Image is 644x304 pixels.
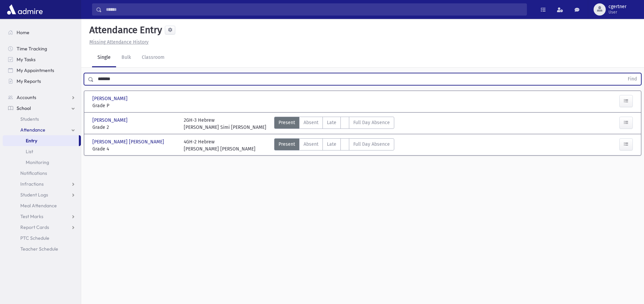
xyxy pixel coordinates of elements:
[17,29,29,36] span: Home
[20,213,43,219] span: Test Marks
[92,48,116,67] a: Single
[20,235,49,241] span: PTC Schedule
[3,189,81,200] a: Student Logs
[20,224,49,230] span: Report Cards
[87,24,162,36] h5: Attendance Entry
[3,54,81,65] a: My Tasks
[3,114,81,124] a: Students
[17,56,36,63] span: My Tasks
[3,211,81,222] a: Test Marks
[20,181,44,187] span: Infractions
[3,27,81,38] a: Home
[274,138,394,153] div: AttTypes
[17,105,31,111] span: School
[92,145,177,153] span: Grade 4
[353,119,390,126] span: Full Day Absence
[26,148,33,155] span: List
[20,246,58,252] span: Teacher Schedule
[279,119,295,126] span: Present
[92,117,129,124] span: [PERSON_NAME]
[304,119,318,126] span: Absent
[20,127,45,133] span: Attendance
[3,200,81,211] a: Meal Attendance
[17,67,54,73] span: My Appointments
[3,157,81,168] a: Monitoring
[3,135,79,146] a: Entry
[17,94,36,100] span: Accounts
[89,39,149,45] u: Missing Attendance History
[624,73,641,85] button: Find
[608,4,626,9] span: cgertner
[327,141,336,148] span: Late
[3,43,81,54] a: Time Tracking
[17,78,41,84] span: My Reports
[3,222,81,233] a: Report Cards
[3,168,81,179] a: Notifications
[353,141,390,148] span: Full Day Absence
[92,95,129,102] span: [PERSON_NAME]
[3,76,81,87] a: My Reports
[608,9,626,15] span: User
[3,92,81,103] a: Accounts
[92,102,177,109] span: Grade P
[3,103,81,114] a: School
[274,117,394,131] div: AttTypes
[184,138,256,153] div: 4GH-2 Hebrew [PERSON_NAME] [PERSON_NAME]
[136,48,170,67] a: Classroom
[3,179,81,189] a: Infractions
[20,170,47,176] span: Notifications
[17,46,47,52] span: Time Tracking
[5,3,44,16] img: AdmirePro
[26,138,37,144] span: Entry
[327,119,336,126] span: Late
[92,138,165,145] span: [PERSON_NAME] [PERSON_NAME]
[3,233,81,243] a: PTC Schedule
[20,192,48,198] span: Student Logs
[3,124,81,135] a: Attendance
[3,65,81,76] a: My Appointments
[3,243,81,254] a: Teacher Schedule
[116,48,136,67] a: Bulk
[87,39,149,45] a: Missing Attendance History
[279,141,295,148] span: Present
[184,117,266,131] div: 2GH-3 Hebrew [PERSON_NAME] Simi [PERSON_NAME]
[304,141,318,148] span: Absent
[20,116,39,122] span: Students
[92,124,177,131] span: Grade 2
[102,3,527,16] input: Search
[20,203,57,209] span: Meal Attendance
[26,159,49,165] span: Monitoring
[3,146,81,157] a: List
